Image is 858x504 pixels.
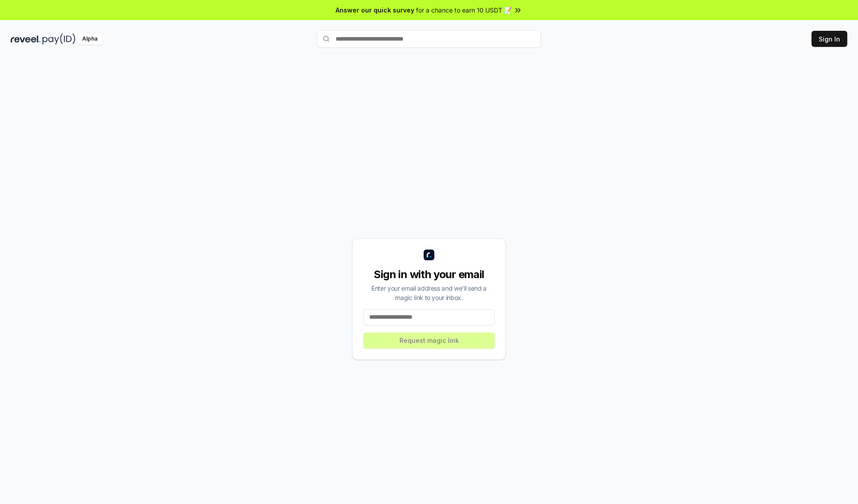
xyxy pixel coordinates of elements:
img: reveel_dark [11,33,41,45]
div: Sign in with your email [363,267,495,282]
img: logo_small [424,250,434,260]
span: for a chance to earn 10 USDT 📝 [416,5,512,15]
div: Enter your email address and we’ll send a magic link to your inbox. [363,283,495,302]
button: Sign In [812,31,847,47]
img: pay_id [42,33,76,45]
span: Answer our quick survey [336,5,414,15]
div: Alpha [77,33,102,45]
